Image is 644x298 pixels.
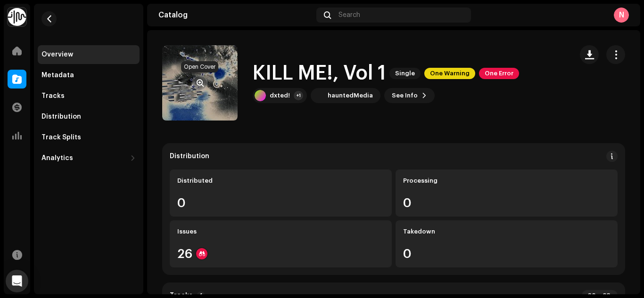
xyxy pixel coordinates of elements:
[170,153,209,160] div: Distribution
[403,228,610,235] div: Takedown
[253,63,386,84] h1: KILL ME!, Vol 1
[41,72,74,79] div: Metadata
[38,149,140,168] re-m-nav-dropdown: Analytics
[38,87,140,105] re-m-nav-item: Tracks
[403,177,610,185] div: Processing
[41,51,73,58] div: Overview
[158,11,313,19] div: Catalog
[384,88,435,103] button: See Info
[339,11,360,19] span: Search
[41,154,73,162] div: Analytics
[38,66,140,85] re-m-nav-item: Metadata
[177,228,384,235] div: Issues
[328,92,373,99] div: hauntedMedia
[8,8,26,26] img: 0f74c21f-6d1c-4dbc-9196-dbddad53419e
[389,68,421,79] span: Single
[424,68,475,79] span: One Warning
[177,177,384,185] div: Distributed
[294,91,303,100] div: +1
[313,90,324,101] img: dfe96376-302a-41c7-893f-79f88ba22929
[41,92,65,100] div: Tracks
[38,45,140,64] re-m-nav-item: Overview
[479,68,519,79] span: One Error
[41,134,81,141] div: Track Splits
[270,92,290,99] div: dxted!
[38,128,140,147] re-m-nav-item: Track Splits
[392,86,418,105] span: See Info
[41,113,81,121] div: Distribution
[38,107,140,126] re-m-nav-item: Distribution
[614,8,629,23] div: N
[6,270,28,292] div: Open Intercom Messenger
